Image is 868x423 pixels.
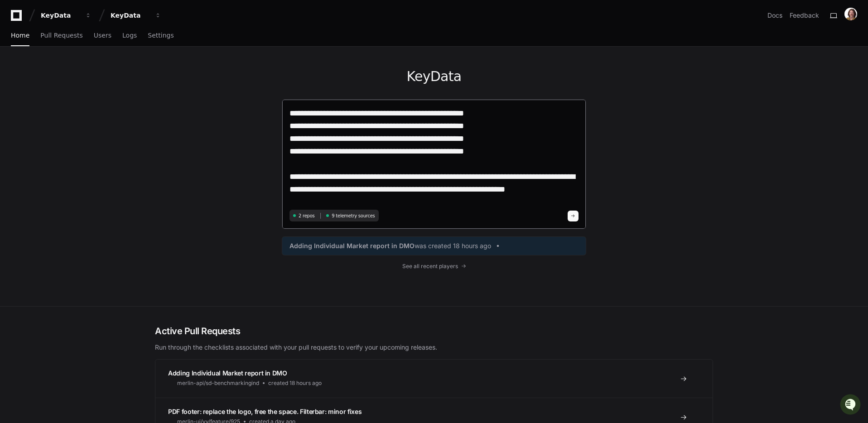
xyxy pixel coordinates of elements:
span: merlin-api/sd-benchmarkingind [177,380,259,387]
button: See all [140,97,165,108]
a: Pull Requests [40,25,82,46]
a: Users [94,25,111,46]
div: KeyData [41,11,80,20]
button: KeyData [107,7,165,24]
span: • [75,121,78,129]
span: Pylon [90,142,110,149]
span: PDF footer: replace the logo, free the space. Filterbar: minor fixes [168,408,362,415]
span: was created 18 hours ago [415,241,491,250]
img: ACg8ocLxjWwHaTxEAox3-XWut-danNeJNGcmSgkd_pWXDZ2crxYdQKg=s96-c [844,8,857,20]
span: Pull Requests [40,33,82,38]
img: Robert Klasen [9,113,24,134]
a: Adding Individual Market report in DMOwas created 18 hours ago [289,241,579,250]
a: Settings [148,25,174,46]
span: [PERSON_NAME] [28,121,73,129]
div: Past conversations [9,99,61,106]
span: Users [94,33,111,38]
button: Feedback [790,11,819,20]
div: We're available if you need us! [41,77,125,84]
a: Logs [122,25,137,46]
span: [DATE] [80,121,99,129]
span: Home [11,33,29,38]
img: 1756235613930-3d25f9e4-fa56-45dd-b3ad-e072dfbd1548 [18,122,25,129]
span: Settings [148,33,174,38]
span: See all recent players [402,263,458,270]
a: Adding Individual Market report in DMOmerlin-api/sd-benchmarkingindcreated 18 hours ago [155,360,713,398]
a: See all recent players [282,263,586,270]
span: 2 repos [299,212,315,219]
h1: KeyData [282,68,586,85]
span: created 18 hours ago [268,380,322,387]
img: 8294786374016_798e290d9caffa94fd1d_72.jpg [19,67,35,84]
div: KeyData [111,11,149,20]
a: Powered byPylon [64,141,110,149]
button: Start new chat [154,70,165,81]
div: Welcome [9,36,165,51]
iframe: Open customer support [839,393,863,418]
a: Home [11,25,29,46]
a: Docs [767,11,782,20]
img: 1756235613930-3d25f9e4-fa56-45dd-b3ad-e072dfbd1548 [9,67,25,84]
span: Adding Individual Market report in DMO [168,369,287,377]
span: 9 telemetry sources [332,212,375,219]
h2: Active Pull Requests [155,325,713,337]
span: Adding Individual Market report in DMO [289,241,415,250]
div: Start new chat [41,67,149,77]
button: KeyData [37,7,95,24]
img: PlayerZero [9,9,27,27]
span: Logs [122,33,137,38]
p: Run through the checklists associated with your pull requests to verify your upcoming releases. [155,343,713,352]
